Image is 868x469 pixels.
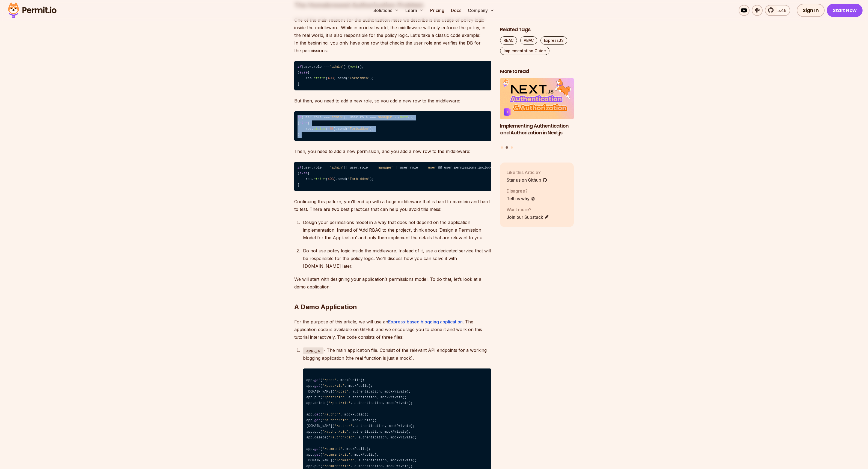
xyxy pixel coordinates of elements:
code: (user.role === || user.role === ) { (); } { res. ( ).send( ); } [294,111,491,141]
span: else [300,172,308,175]
button: Go to slide 2 [506,146,508,149]
span: 403 [328,127,334,131]
a: ExpressJS [540,36,567,45]
code: (user.role === ) { (); } { res. ( ).send( ); } [294,61,491,91]
a: 5.4k [765,5,790,16]
p: Like this Article? [507,169,547,176]
span: '/author/:id' [328,436,355,439]
span: '/comment/:id' [322,453,350,457]
p: - The main application file. Consist of the relevant API endpoints for a working blogging applica... [303,346,491,362]
a: Implementation Guide [500,47,549,55]
a: Express-based blogging application [388,319,463,325]
a: RBAC [500,36,517,45]
a: Docs [449,5,463,16]
span: if [298,166,302,170]
button: Solutions [371,5,401,16]
span: '/comment' [322,447,343,451]
p: Disagree? [507,188,536,194]
span: 'admin' [330,166,344,170]
span: if [298,65,302,69]
button: Company [466,5,497,16]
p: For the purpose of this article, we will use an . The application code is available on GitHub and... [294,318,491,341]
span: get [314,447,320,451]
span: next [400,116,408,119]
span: if [298,116,302,119]
a: Star us on Github [507,177,547,183]
a: Sign In [797,4,825,17]
span: 'Forbidden' [348,76,370,80]
li: 2 of 3 [500,78,574,143]
span: 'Forbidden' [348,177,370,181]
span: get [314,453,320,457]
a: Tell us why [507,195,536,202]
span: 'Forbidden' [348,127,370,131]
span: '/post/:id' [322,396,344,399]
img: Implementing Authentication and Authorization in Next.js [500,78,574,120]
a: ABAC [520,36,537,45]
span: else [300,121,308,125]
code: app.js [303,347,323,354]
span: '/post' [334,390,348,394]
p: But then, you need to add a new role, so you add a new row to the middleware: [294,97,491,105]
button: Learn [403,5,426,16]
a: Start Now [827,4,863,17]
span: status [314,177,326,181]
span: '/author/:id' [322,430,349,434]
span: get [314,378,320,382]
h2: A Demo Application [294,281,491,311]
span: 'user' [426,166,438,170]
span: get [314,413,320,417]
div: Posts [500,78,574,150]
span: get [314,418,320,422]
span: 'manager' [376,116,394,119]
p: One of the main reasons for the authorization mess we describe is the usage of policy logic insid... [294,16,491,54]
span: '/author' [334,424,352,428]
img: Permit logo [5,1,59,20]
button: Go to slide 3 [511,146,513,149]
p: Do not use policy logic inside the middleware. Instead of it, use a dedicated service that will b... [303,247,491,270]
span: next [350,65,358,69]
span: 403 [328,177,334,181]
button: Go to slide 1 [501,146,503,149]
span: 'manager' [376,166,394,170]
code: (user.role === || user.role === || user.role === && user.permissions.includes( )) { (); } { res. ... [294,162,491,191]
span: get [314,384,320,388]
p: Design your permissions model in a way that does not depend on the application implementation. In... [303,219,491,241]
span: 'admin' [330,65,344,69]
span: '/comment/:id' [322,464,350,468]
span: '/post/:id' [328,401,350,405]
a: Join our Substack [507,214,549,220]
p: Then, you need to add a new permission, and you add a new row to the middleware: [294,148,491,155]
span: status [314,76,326,80]
p: Want more? [507,206,549,213]
a: Implementing Authentication and Authorization in Next.jsImplementing Authentication and Authoriza... [500,78,574,143]
h3: Implementing Authentication and Authorization in Next.js [500,123,574,136]
span: status [314,127,326,131]
a: Pricing [428,5,447,16]
span: '/author/:id' [322,418,349,422]
span: '/post/:id' [322,384,344,388]
p: We will start with designing your application’s permissions model. To do that, let’s look at a de... [294,275,491,291]
span: 5.4k [774,7,786,14]
h2: More to read [500,68,574,75]
h2: Related Tags [500,26,574,33]
span: '/post' [322,378,336,382]
span: '/author' [322,413,340,417]
span: 403 [328,76,334,80]
span: 'admin' [330,116,344,119]
p: Continuing this pattern, you’ll end up with a huge middleware that is hard to maintain and hard t... [294,198,491,213]
span: else [300,71,308,75]
span: '/comment' [334,459,355,462]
